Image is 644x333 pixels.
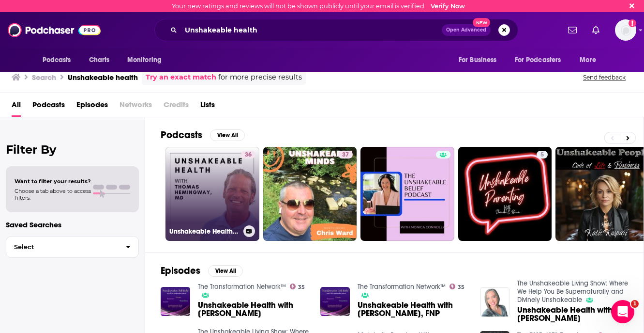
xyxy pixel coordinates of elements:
[452,51,509,69] button: open menu
[127,53,162,67] span: Monitoring
[459,53,497,67] span: For Business
[154,19,518,41] div: Search podcasts, credits, & more...
[342,150,349,160] span: 37
[580,53,596,67] span: More
[8,21,101,39] img: Podchaser - Follow, Share and Rate Podcasts
[89,53,110,67] span: Charts
[198,301,309,317] span: Unshakeable Health with [PERSON_NAME]
[431,2,465,10] a: Verify Now
[358,301,468,317] span: Unshakeable Health with [PERSON_NAME], FNP
[120,51,174,69] button: open menu
[615,19,636,41] img: User Profile
[6,244,118,250] span: Select
[449,284,465,289] a: 35
[473,18,490,27] span: New
[338,151,353,159] a: 37
[6,143,139,157] h2: Filter By
[320,287,350,317] img: Unshakeable Health with Jessica Santos, FNP
[32,73,56,82] h3: Search
[442,24,491,36] button: Open AdvancedNew
[161,265,200,277] h2: Episodes
[358,301,468,317] a: Unshakeable Health with Jessica Santos, FNP
[165,147,259,241] a: 36Unshakeable Health with [PERSON_NAME], M.D.
[120,97,152,117] span: Networks
[32,97,65,117] a: Podcasts
[540,150,544,160] span: 5
[161,265,243,277] a: EpisodesView All
[161,287,190,317] img: Unshakeable Health with Melissa Walsh
[564,22,581,38] a: Show notifications dropdown
[198,283,286,291] a: The Transformation Network™
[446,28,486,32] span: Open Advanced
[615,19,636,41] span: Logged in as jjomalley
[298,285,305,289] span: 35
[198,301,309,317] a: Unshakeable Health with Melissa Walsh
[164,97,189,117] span: Credits
[76,97,108,117] a: Episodes
[580,73,629,81] button: Send feedback
[245,150,252,160] span: 36
[83,51,116,69] a: Charts
[509,51,575,69] button: open menu
[358,283,446,291] a: The Transformation Network™
[15,178,91,185] span: Want to filter your results?
[172,2,465,10] div: Your new ratings and reviews will not be shown publicly until your email is verified.
[208,265,243,277] button: View All
[517,279,628,304] a: The Unshakeable Living Show: Where We Help You Be Supernaturally and Divinely Unshakeable
[146,72,216,83] a: Try an exact match
[263,147,357,241] a: 37
[537,151,548,159] a: 5
[517,306,628,322] a: Unshakeable Health with Melissa Walsh
[517,306,628,322] span: Unshakeable Health with [PERSON_NAME]
[12,97,21,117] a: All
[181,22,442,38] input: Search podcasts, credits, & more...
[161,129,202,141] h2: Podcasts
[218,72,302,83] span: for more precise results
[515,53,561,67] span: For Podcasters
[161,129,245,141] a: PodcastsView All
[629,19,636,27] svg: Email not verified
[458,285,464,289] span: 35
[43,53,71,67] span: Podcasts
[611,300,634,323] iframe: Intercom live chat
[290,284,305,289] a: 35
[36,51,84,69] button: open menu
[588,22,603,38] a: Show notifications dropdown
[480,287,509,317] img: Unshakeable Health with Melissa Walsh
[615,19,636,41] button: Show profile menu
[573,51,608,69] button: open menu
[631,300,639,308] span: 1
[200,97,215,117] a: Lists
[6,236,139,258] button: Select
[68,73,138,82] h3: Unshakeable health
[15,188,91,201] span: Choose a tab above to access filters.
[210,129,245,141] button: View All
[6,220,139,229] p: Saved Searches
[458,147,552,241] a: 5
[169,227,240,236] h3: Unshakeable Health with [PERSON_NAME], M.D.
[241,151,255,159] a: 36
